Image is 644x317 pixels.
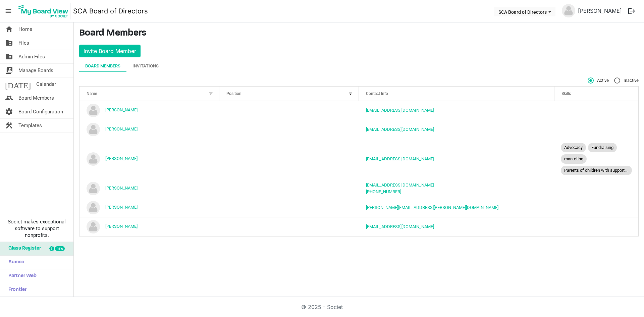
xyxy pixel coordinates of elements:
button: SCA Board of Directors dropdownbutton [494,7,555,16]
span: Name [87,91,97,96]
span: Frontier [5,283,26,297]
span: Templates [18,119,42,132]
td: is template cell column header Skills [554,198,638,217]
a: [PHONE_NUMBER] [366,189,401,194]
div: tab-header [79,60,639,72]
span: Glass Register [5,242,41,255]
a: [PERSON_NAME] [105,126,138,131]
td: is template cell column header Skills [554,217,638,236]
a: [EMAIL_ADDRESS][DOMAIN_NAME] [366,127,434,132]
img: no-profile-picture.svg [87,182,100,195]
span: switch_account [5,64,13,77]
td: column header Position [219,217,359,236]
td: AdvocacyFundraisingmarketingParents of children with support needs is template cell column header... [554,139,638,179]
div: Invitations [132,63,159,69]
a: SCA Board of Directors [73,4,148,18]
a: [EMAIL_ADDRESS][DOMAIN_NAME] [366,108,434,113]
img: no-profile-picture.svg [87,104,100,117]
td: monicakriese@gmail.com is template cell column header Contact Info [359,139,554,179]
td: nwilson@shuswapchildrens.ca778-824-0445 is template cell column header Contact Info [359,179,554,198]
span: Calendar [36,77,56,91]
button: logout [625,4,639,18]
td: Brenda Blackstock is template cell column header Name [79,101,219,120]
span: Manage Boards [18,64,53,77]
a: [EMAIL_ADDRESS][DOMAIN_NAME] [366,182,434,188]
span: people [5,91,13,105]
span: Board Configuration [18,105,63,118]
a: [PERSON_NAME] [575,4,625,17]
a: [PERSON_NAME] [105,205,138,210]
td: column header Position [219,120,359,139]
a: [PERSON_NAME] [105,107,138,112]
span: Active [588,77,609,84]
td: bmbstock1992@gmail.com is template cell column header Contact Info [359,101,554,120]
h3: Board Members [79,28,639,39]
span: Admin Files [18,50,45,63]
a: [EMAIL_ADDRESS][DOMAIN_NAME] [366,224,434,229]
td: column header Position [219,101,359,120]
span: menu [2,5,15,17]
button: Invite Board Member [79,45,141,57]
img: no-profile-picture.svg [87,123,100,136]
span: Files [18,36,29,50]
img: no-profile-picture.svg [87,201,100,214]
img: My Board View Logo [16,3,70,19]
img: no-profile-picture.svg [87,152,100,166]
td: Tim Gibson is template cell column header Name [79,217,219,236]
span: Skills [561,91,571,96]
span: Inactive [614,77,639,84]
span: Sumac [5,256,24,269]
td: Monica Kriese is template cell column header Name [79,139,219,179]
div: Board Members [85,63,120,69]
td: shawneen.moorhouse@gmail.com is template cell column header Contact Info [359,198,554,217]
a: [PERSON_NAME] [105,224,138,229]
span: construction [5,119,13,132]
img: no-profile-picture.svg [87,220,100,233]
td: is template cell column header Skills [554,101,638,120]
div: new [55,246,65,251]
span: Contact Info [366,91,388,96]
img: no-profile-picture.svg [562,4,575,17]
span: home [5,22,13,36]
a: [EMAIL_ADDRESS][DOMAIN_NAME] [366,156,434,161]
td: lauraigibson18@gmail.com is template cell column header Contact Info [359,120,554,139]
span: Societ makes exceptional software to support nonprofits. [3,218,70,239]
a: [PERSON_NAME] [105,186,138,191]
td: Shawneen Inglis is template cell column header Name [79,198,219,217]
span: folder_shared [5,50,13,63]
span: Board Members [18,91,54,105]
a: [PERSON_NAME] [105,156,138,161]
span: Position [226,91,241,96]
a: [PERSON_NAME][EMAIL_ADDRESS][PERSON_NAME][DOMAIN_NAME] [366,205,498,210]
td: column header Position [219,198,359,217]
a: My Board View Logo [16,3,73,19]
td: column header Position [219,179,359,198]
span: Partner Web [5,269,37,283]
td: Laura Gibson is template cell column header Name [79,120,219,139]
td: column header Position [219,139,359,179]
td: is template cell column header Skills [554,179,638,198]
a: © 2025 - Societ [301,304,343,310]
span: [DATE] [5,77,31,91]
td: Nikki Wilson is template cell column header Name [79,179,219,198]
span: Home [18,22,32,36]
span: folder_shared [5,36,13,50]
span: settings [5,105,13,118]
td: is template cell column header Skills [554,120,638,139]
td: tgibson@shuswapchildrens.ca is template cell column header Contact Info [359,217,554,236]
